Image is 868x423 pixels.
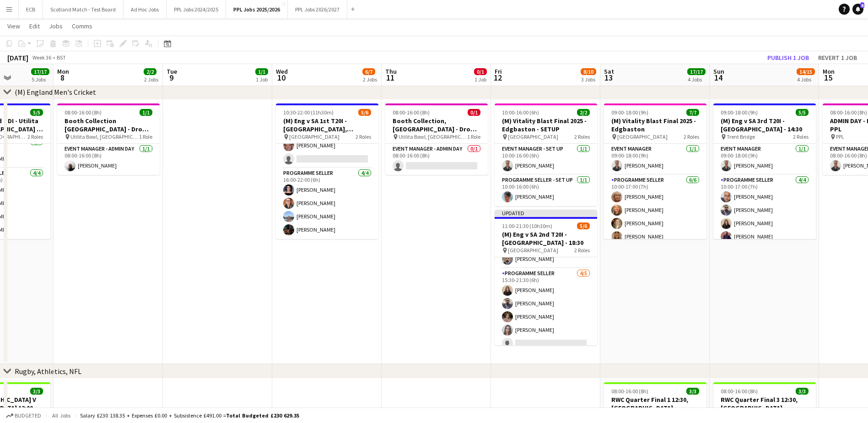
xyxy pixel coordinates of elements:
span: Sat [604,67,614,76]
button: PPL Jobs 2024/2025 [167,0,226,18]
span: 11 [384,72,397,83]
span: 8/10 [581,68,596,75]
span: 1/1 [140,109,152,116]
span: 10 [275,72,288,83]
span: 1 Role [467,133,480,140]
span: 14 [712,72,724,83]
button: PPL Jobs 2026/2027 [288,0,347,18]
div: 2 Jobs [363,76,377,83]
div: 4 Jobs [688,76,705,83]
span: Jobs [49,22,63,30]
h3: RWC Quarter Final 1 12:30, [GEOGRAPHIC_DATA] [604,396,706,412]
span: Total Budgeted £230 629.35 [226,412,299,419]
span: 1/1 [255,68,268,75]
a: Comms [68,20,96,32]
span: Mon [57,67,69,76]
span: Tue [167,67,177,76]
span: [GEOGRAPHIC_DATA] [508,247,558,254]
app-card-role: Programme Seller4/515:30-21:30 (6h)[PERSON_NAME][PERSON_NAME][PERSON_NAME][PERSON_NAME] [495,268,597,352]
app-job-card: 10:30-22:00 (11h30m)5/6(M) Eng v SA 1st T20I - [GEOGRAPHIC_DATA], [GEOGRAPHIC_DATA] - 18:[GEOGRAP... [276,103,378,239]
app-card-role: Programme Seller4/416:00-22:00 (6h)[PERSON_NAME][PERSON_NAME][PERSON_NAME][PERSON_NAME] [276,168,378,239]
app-job-card: 09:00-18:00 (9h)5/5(M) Eng v SA 3rd T20I - [GEOGRAPHIC_DATA] - 14:30 Trent Bridge2 RolesEvent Man... [713,103,816,239]
app-card-role: Event Manager1/109:00-18:00 (9h)[PERSON_NAME] [604,144,706,175]
div: 10:00-16:00 (6h)2/2(M) Vitality Blast Final 2025 - Edgbaston - SETUP [GEOGRAPHIC_DATA]2 RolesEven... [495,103,597,206]
app-job-card: 08:00-16:00 (8h)0/1Booth Collection, [GEOGRAPHIC_DATA] - Drop off Warick Utilita Bowl, [GEOGRAPHI... [385,103,488,175]
span: 2 Roles [356,133,371,140]
h3: (M) Vitality Blast Final 2025 - Edgbaston [604,117,706,133]
h3: (M) Eng v SA 3rd T20I - [GEOGRAPHIC_DATA] - 14:30 [713,117,816,133]
span: 12 [493,72,502,83]
span: 6 [860,2,864,8]
span: 08:00-16:00 (8h) [611,388,648,395]
span: PPL [836,133,844,140]
span: 5/5 [796,109,809,116]
h3: RWC Quarter Final 3 12:30, [GEOGRAPHIC_DATA] [713,396,816,412]
span: 7/7 [686,109,699,116]
h3: (M) Eng v SA 1st T20I - [GEOGRAPHIC_DATA], [GEOGRAPHIC_DATA] - 18:[GEOGRAPHIC_DATA], [GEOGRAPHIC_... [276,117,378,133]
span: 2/2 [577,109,590,116]
span: 08:00-16:00 (8h) [65,109,102,116]
div: 1 Job [474,76,486,83]
span: 2 Roles [574,247,590,254]
span: 0/1 [468,109,480,116]
span: 14/15 [797,68,815,75]
span: 0/1 [474,68,487,75]
span: 2/2 [144,68,156,75]
div: Updated [495,210,597,217]
span: Utilita Bowl, [GEOGRAPHIC_DATA] [70,133,139,140]
span: Thu [385,67,397,76]
span: 5/6 [577,222,590,229]
span: Comms [72,22,92,30]
span: 2 Roles [574,133,590,140]
div: Rugby, Athletics, NFL [15,367,81,376]
span: 6/7 [362,68,375,75]
span: 13 [603,72,614,83]
app-card-role: Programme Seller4/410:00-17:00 (7h)[PERSON_NAME][PERSON_NAME][PERSON_NAME][PERSON_NAME] [713,175,816,246]
app-card-role: Event Manager - Set up1/110:00-16:00 (6h)[PERSON_NAME] [495,144,597,175]
button: ECB [19,0,43,18]
a: Jobs [45,20,66,32]
span: 17/17 [687,68,706,75]
span: 2 Roles [27,133,43,140]
app-job-card: Updated11:00-21:30 (10h30m)5/6(M) Eng v SA 2nd T20I - [GEOGRAPHIC_DATA] - 18:30 [GEOGRAPHIC_DATA]... [495,210,597,345]
span: Sun [713,67,724,76]
app-job-card: 09:00-18:00 (9h)7/7(M) Vitality Blast Final 2025 - Edgbaston [GEOGRAPHIC_DATA]2 RolesEvent Manage... [604,103,706,239]
span: 2 Roles [793,133,809,140]
span: View [7,22,20,30]
div: 1 Job [256,76,268,83]
span: Mon [823,67,835,76]
span: 5/6 [358,109,371,116]
a: Edit [26,20,43,32]
span: 5/5 [30,109,43,116]
div: (M) England Men's Cricket [15,87,96,97]
div: 2 Jobs [144,76,158,83]
span: 9 [165,72,177,83]
span: 08:00-16:00 (8h) [721,388,758,395]
span: 3/3 [686,388,699,395]
span: [GEOGRAPHIC_DATA] [508,133,558,140]
a: 6 [852,4,863,15]
app-card-role: Event Manager - Admin Day1/108:00-16:00 (8h)[PERSON_NAME] [57,144,160,175]
h3: (M) Vitality Blast Final 2025 - Edgbaston - SETUP [495,117,597,133]
app-card-role: Programme Seller - Set Up1/110:00-16:00 (6h)[PERSON_NAME] [495,175,597,206]
app-job-card: 08:00-16:00 (8h)1/1Booth Collection [GEOGRAPHIC_DATA] - Drop [GEOGRAPHIC_DATA] Utilita Bowl, [GEO... [57,103,160,175]
span: 08:00-16:00 (8h) [393,109,430,116]
a: View [4,20,24,32]
button: Publish 1 job [764,52,813,64]
span: 2 Roles [684,133,699,140]
div: BST [57,54,66,61]
span: Edit [29,22,40,30]
div: 5 Jobs [32,76,49,83]
button: Budgeted [5,411,43,421]
button: Scotland Match - Test Board [43,0,124,18]
h3: Booth Collection [GEOGRAPHIC_DATA] - Drop [GEOGRAPHIC_DATA] [57,117,160,133]
span: [GEOGRAPHIC_DATA] [617,133,668,140]
span: [GEOGRAPHIC_DATA] [289,133,340,140]
span: 10:00-16:00 (6h) [502,109,539,116]
span: Trent Bridge [727,133,755,140]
